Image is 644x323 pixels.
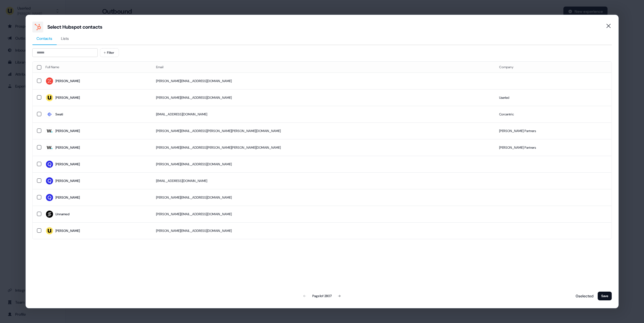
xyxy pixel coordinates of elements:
div: [PERSON_NAME] [55,78,80,84]
td: [PERSON_NAME] Partners [495,139,612,156]
td: [PERSON_NAME][EMAIL_ADDRESS][PERSON_NAME][PERSON_NAME][DOMAIN_NAME] [152,122,495,139]
div: [PERSON_NAME] [55,178,80,184]
td: [PERSON_NAME][EMAIL_ADDRESS][PERSON_NAME][PERSON_NAME][DOMAIN_NAME] [152,139,495,156]
button: Save [598,292,612,300]
div: Select Hubspot contacts [47,24,102,30]
td: Corcentric [495,106,612,122]
td: [PERSON_NAME][EMAIL_ADDRESS][DOMAIN_NAME] [152,206,495,222]
div: Unnamed [55,211,69,217]
td: [PERSON_NAME][EMAIL_ADDRESS][DOMAIN_NAME] [152,222,495,239]
div: [PERSON_NAME] [55,195,80,200]
div: [PERSON_NAME] [55,128,80,134]
td: Userled [495,89,612,106]
th: Email [152,62,495,73]
td: [PERSON_NAME][EMAIL_ADDRESS][DOMAIN_NAME] [152,73,495,89]
td: [EMAIL_ADDRESS][DOMAIN_NAME] [152,172,495,189]
div: [PERSON_NAME] [55,95,80,100]
div: [PERSON_NAME] [55,228,80,234]
span: Lists [61,36,69,41]
td: [PERSON_NAME][EMAIL_ADDRESS][DOMAIN_NAME] [152,89,495,106]
th: Full Name [41,62,152,73]
div: [PERSON_NAME] [55,161,80,167]
td: [PERSON_NAME][EMAIL_ADDRESS][DOMAIN_NAME] [152,189,495,206]
div: [PERSON_NAME] [55,145,80,150]
button: Close [603,20,614,31]
p: 0 selected [573,293,593,299]
div: Swati [55,112,63,117]
div: Page 1 of 2807 [312,293,332,299]
span: Contacts [36,36,52,41]
td: [EMAIL_ADDRESS][DOMAIN_NAME] [152,106,495,122]
button: Filter [100,48,119,57]
th: Company [495,62,612,73]
td: [PERSON_NAME][EMAIL_ADDRESS][DOMAIN_NAME] [152,156,495,172]
td: [PERSON_NAME] Partners [495,122,612,139]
